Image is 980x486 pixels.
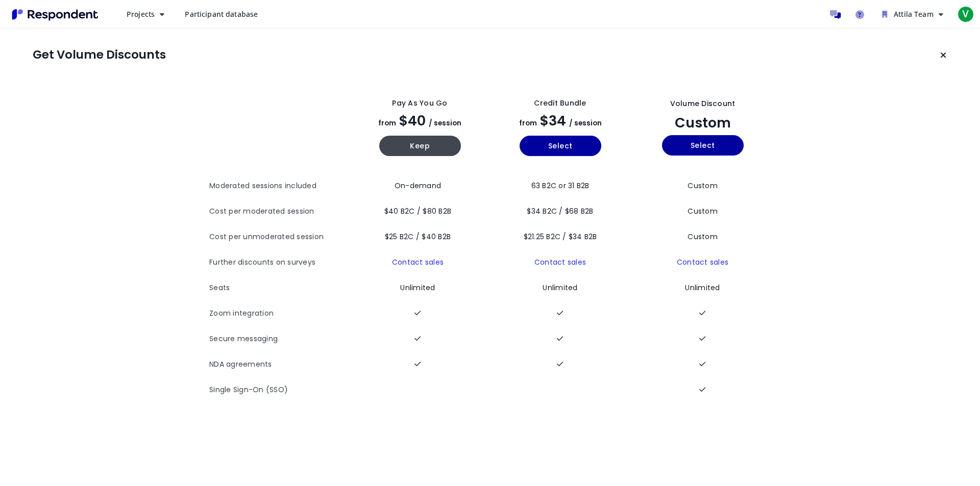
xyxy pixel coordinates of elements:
[534,257,586,267] a: Contact sales
[688,206,718,216] span: Custom
[378,118,396,128] span: from
[392,98,447,109] div: Pay as you go
[429,118,461,128] span: / session
[531,181,590,191] span: 63 B2C or 31 B2B
[524,232,597,242] span: $21.25 B2C / $34 B2B
[177,5,266,23] a: Participant database
[825,4,845,24] a: Message participants
[874,5,951,23] button: Attila Team
[520,136,601,156] button: Select yearly basic plan
[209,301,350,326] th: Zoom integration
[395,181,441,191] span: On-demand
[209,326,350,352] th: Secure messaging
[379,136,461,156] button: Keep current yearly payg plan
[543,283,577,293] span: Unlimited
[209,250,350,275] th: Further discounts on surveys
[185,9,258,19] span: Participant database
[384,206,451,216] span: $40 B2C / $80 B2B
[209,224,350,250] th: Cost per unmoderated session
[209,352,350,377] th: NDA agreements
[677,257,728,267] a: Contact sales
[675,113,731,132] span: Custom
[399,111,426,130] span: $40
[209,275,350,301] th: Seats
[8,6,102,23] img: Respondent
[540,111,566,130] span: $34
[534,98,586,109] div: Credit Bundle
[849,4,870,24] a: Help and support
[118,5,173,23] button: Projects
[392,257,444,267] a: Contact sales
[688,232,718,242] span: Custom
[33,48,166,62] h1: Get Volume Discounts
[127,9,155,19] span: Projects
[685,283,720,293] span: Unlimited
[385,232,451,242] span: $25 B2C / $40 B2B
[662,135,744,156] button: Select yearly custom_static plan
[519,118,537,128] span: from
[209,199,350,224] th: Cost per moderated session
[955,5,976,23] button: V
[209,377,350,403] th: Single Sign-On (SSO)
[894,9,934,19] span: Attila Team
[670,98,736,109] div: Volume Discount
[527,206,593,216] span: $34 B2C / $68 B2B
[569,118,602,128] span: / session
[400,283,435,293] span: Unlimited
[209,173,350,199] th: Moderated sessions included
[958,6,974,22] span: V
[933,45,953,65] button: Keep current plan
[688,181,718,191] span: Custom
